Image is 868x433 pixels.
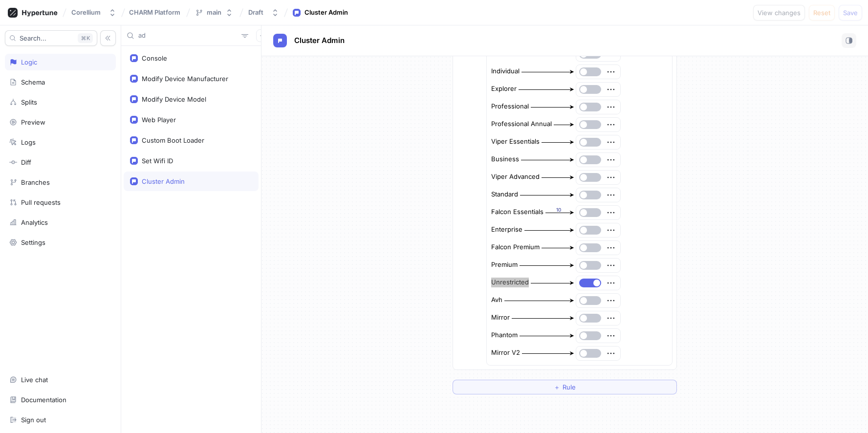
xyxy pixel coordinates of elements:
[813,10,830,16] span: Reset
[839,5,862,21] button: Save
[5,391,116,408] a: Documentation
[491,313,510,323] div: Mirror
[809,5,835,21] button: Reset
[491,330,518,340] div: Phantom
[21,98,37,106] div: Splits
[142,116,176,124] div: Web Player
[142,54,167,62] div: Console
[491,242,540,252] div: Falcon Premium
[21,416,46,424] div: Sign out
[207,8,221,17] div: main
[21,218,48,226] div: Analytics
[491,295,502,305] div: Avh
[21,158,31,166] div: Diff
[21,376,48,384] div: Live chat
[142,157,173,165] div: Set Wifi ID
[753,5,805,21] button: View changes
[491,172,540,182] div: Viper Advanced
[491,102,529,111] div: Professional
[453,380,677,394] button: ＋Rule
[138,31,238,41] input: Search...
[5,30,97,46] button: Search...K
[142,95,206,103] div: Modify Device Model
[491,66,520,76] div: Individual
[21,118,45,126] div: Preview
[491,154,519,164] div: Business
[563,384,576,390] span: Rule
[491,348,520,358] div: Mirror V2
[491,260,518,270] div: Premium
[491,207,543,217] div: Falcon Essentials
[142,136,204,144] div: Custom Boot Loader
[491,278,529,287] div: Unrestricted
[78,33,93,43] div: K
[294,37,345,44] span: Cluster Admin
[244,4,283,21] button: Draft
[554,384,560,390] span: ＋
[142,75,228,83] div: Modify Device Manufacturer
[21,58,37,66] div: Logic
[21,238,45,246] div: Settings
[129,9,180,16] span: CHARM Platform
[21,178,50,186] div: Branches
[843,10,858,16] span: Save
[21,396,66,404] div: Documentation
[21,198,61,206] div: Pull requests
[491,84,517,94] div: Explorer
[20,35,46,41] span: Search...
[758,10,801,16] span: View changes
[545,206,572,214] div: 10
[21,78,45,86] div: Schema
[491,225,522,235] div: Enterprise
[191,4,237,21] button: main
[491,119,552,129] div: Professional Annual
[67,4,120,21] button: Corellium
[491,137,540,147] div: Viper Essentials
[248,8,263,17] div: Draft
[142,177,185,185] div: Cluster Admin
[304,8,348,18] div: Cluster Admin
[21,138,36,146] div: Logs
[71,8,101,17] div: Corellium
[491,190,518,199] div: Standard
